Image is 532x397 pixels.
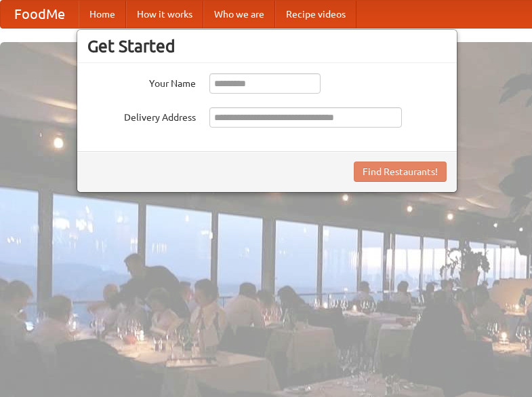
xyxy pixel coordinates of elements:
[275,1,356,28] a: Recipe videos
[79,1,126,28] a: Home
[87,107,196,124] label: Delivery Address
[354,162,447,182] button: Find Restaurants!
[1,1,79,28] a: FoodMe
[87,73,196,90] label: Your Name
[203,1,275,28] a: Who we are
[126,1,203,28] a: How it works
[87,36,447,56] h3: Get Started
